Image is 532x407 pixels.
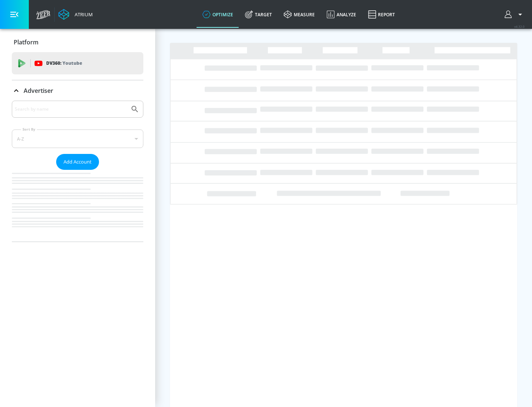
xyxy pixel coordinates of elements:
nav: list of Advertiser [12,170,143,242]
div: DV360: Youtube [12,52,143,74]
p: Advertiser [24,87,53,95]
a: Report [362,1,401,28]
a: Analyze [321,1,362,28]
p: Platform [14,38,38,46]
input: Search by name [15,104,127,114]
div: A-Z [12,129,143,148]
div: Advertiser [12,101,143,242]
div: Platform [12,32,143,53]
div: Advertiser [12,80,143,101]
a: optimize [197,1,239,28]
span: Add Account [64,158,92,166]
p: DV360: [46,59,82,67]
div: Atrium [72,11,93,18]
label: Sort By [21,127,37,132]
a: Atrium [58,9,93,20]
p: Youtube [62,59,82,67]
span: v 4.32.0 [514,24,525,28]
a: Target [239,1,278,28]
button: Add Account [56,154,99,170]
a: measure [278,1,321,28]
